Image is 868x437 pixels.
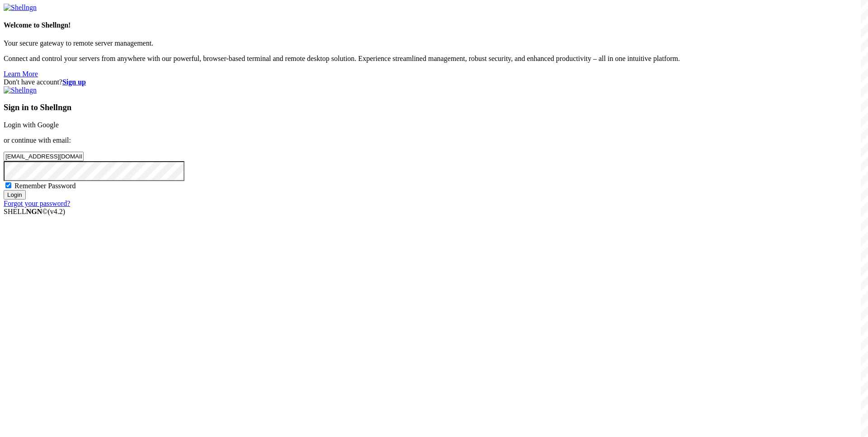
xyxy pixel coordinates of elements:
a: Login with Google [4,121,59,129]
h4: Welcome to Shellngn! [4,21,864,29]
span: 4.2.0 [48,208,66,215]
input: Remember Password [5,182,11,188]
img: Shellngn [4,4,37,12]
input: Login [4,190,26,200]
p: or continue with email: [4,136,864,144]
h3: Sign in to Shellngn [4,102,864,112]
a: Sign up [62,78,86,86]
p: Your secure gateway to remote server management. [4,39,864,47]
span: SHELL © [4,208,65,215]
a: Forgot your password? [4,200,70,207]
span: Remember Password [14,182,76,190]
a: Learn More [4,70,38,78]
input: Email address [4,152,84,161]
img: Shellngn [4,86,37,94]
b: NGN [26,208,42,215]
p: Connect and control your servers from anywhere with our powerful, browser-based terminal and remo... [4,55,864,63]
div: Don't have account? [4,78,864,86]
